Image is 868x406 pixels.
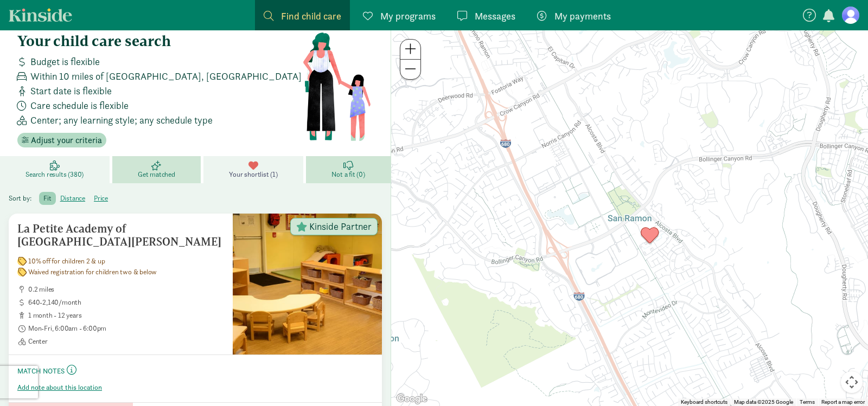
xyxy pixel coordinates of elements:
[30,54,100,69] span: Budget is flexible
[28,311,224,320] span: 1 month - 12 years
[56,192,90,205] label: distance
[203,156,306,183] a: Your shortlist (1)
[17,33,302,50] h4: Your child care search
[309,222,372,231] span: Kinside Partner
[39,192,55,205] label: fit
[821,399,865,405] a: Report a map error
[734,399,793,405] span: Map data ©2025 Google
[380,9,436,23] span: My programs
[17,222,224,248] h5: La Petite Academy of [GEOGRAPHIC_DATA][PERSON_NAME]
[28,257,105,266] span: 10% off for children 2 & up
[30,113,213,127] span: Center; any learning style; any schedule type
[28,285,224,294] span: 0.2 miles
[9,194,37,203] span: Sort by:
[28,324,224,333] span: Mon-Fri, 6:00am - 6:00pm
[30,69,302,83] span: Within 10 miles of [GEOGRAPHIC_DATA], [GEOGRAPHIC_DATA]
[9,8,72,22] a: Kinside
[281,9,341,23] span: Find child care
[554,9,611,23] span: My payments
[28,298,224,307] span: 640-2,140/month
[112,156,203,183] a: Get matched
[394,392,430,406] a: Open this area in Google Maps (opens a new window)
[229,170,277,179] span: Your shortlist (1)
[800,399,815,405] a: Terms (opens in new tab)
[30,98,129,113] span: Care schedule is flexible
[306,156,391,183] a: Not a fit (0)
[641,227,659,245] div: Click to see details
[17,133,106,148] button: Adjust your criteria
[475,9,515,23] span: Messages
[28,337,224,346] span: Center
[90,192,112,205] label: price
[331,170,365,179] span: Not a fit (0)
[17,383,102,392] button: Add note about this location
[25,170,84,179] span: Search results (380)
[31,134,102,147] span: Adjust your criteria
[841,371,863,393] button: Map camera controls
[681,398,727,406] button: Keyboard shortcuts
[28,268,157,276] span: Waived registration for children two & below
[17,366,65,376] small: Match Notes
[394,392,430,406] img: Google
[30,83,112,98] span: Start date is flexible
[138,170,175,179] span: Get matched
